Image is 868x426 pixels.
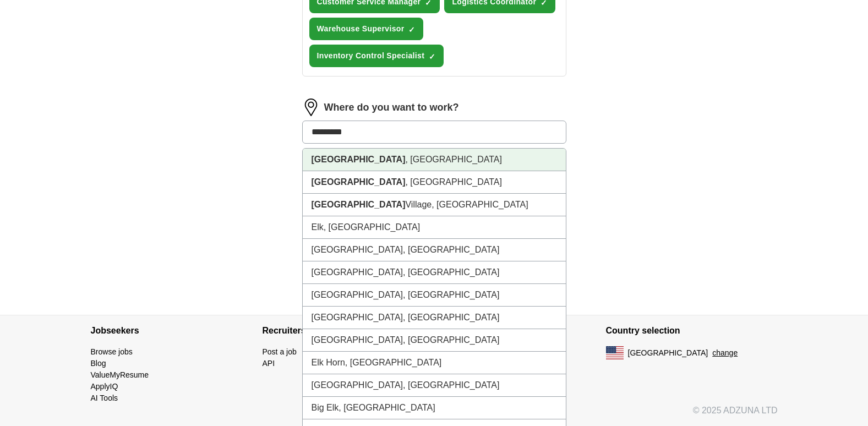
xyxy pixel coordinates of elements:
[303,397,566,419] li: Big Elk, [GEOGRAPHIC_DATA]
[303,194,566,216] li: Village, [GEOGRAPHIC_DATA]
[303,171,566,194] li: , [GEOGRAPHIC_DATA]
[303,329,566,352] li: [GEOGRAPHIC_DATA], [GEOGRAPHIC_DATA]
[82,404,787,426] div: © 2025 ADZUNA LTD
[712,347,738,359] button: change
[91,359,106,368] a: Blog
[91,370,149,379] a: ValueMyResume
[312,177,406,187] strong: [GEOGRAPHIC_DATA]
[263,359,275,368] a: API
[429,52,435,61] span: ✓
[91,394,118,402] a: AI Tools
[317,23,405,35] span: Warehouse Supervisor
[303,374,566,397] li: [GEOGRAPHIC_DATA], [GEOGRAPHIC_DATA]
[91,347,133,356] a: Browse jobs
[303,352,566,374] li: Elk Horn, [GEOGRAPHIC_DATA]
[91,382,118,391] a: ApplyIQ
[408,25,415,34] span: ✓
[303,149,566,171] li: , [GEOGRAPHIC_DATA]
[324,100,459,115] label: Where do you want to work?
[303,239,566,261] li: [GEOGRAPHIC_DATA], [GEOGRAPHIC_DATA]
[303,307,566,329] li: [GEOGRAPHIC_DATA], [GEOGRAPHIC_DATA]
[312,200,406,209] strong: [GEOGRAPHIC_DATA]
[312,155,406,164] strong: [GEOGRAPHIC_DATA]
[309,18,424,40] button: Warehouse Supervisor✓
[317,50,425,62] span: Inventory Control Specialist
[309,45,444,67] button: Inventory Control Specialist✓
[303,216,566,239] li: Elk, [GEOGRAPHIC_DATA]
[303,261,566,284] li: [GEOGRAPHIC_DATA], [GEOGRAPHIC_DATA]
[606,315,778,346] h4: Country selection
[263,347,297,356] a: Post a job
[302,99,320,116] img: location.png
[628,347,708,359] span: [GEOGRAPHIC_DATA]
[303,284,566,307] li: [GEOGRAPHIC_DATA], [GEOGRAPHIC_DATA]
[606,346,624,359] img: US flag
